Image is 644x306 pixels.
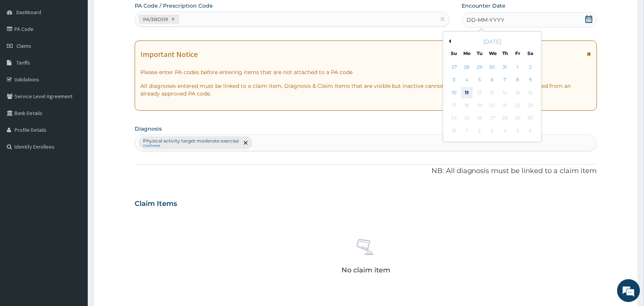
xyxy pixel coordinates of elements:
[474,74,485,86] div: Choose Tuesday, August 5th, 2025
[525,87,536,99] div: Not available Saturday, August 16th, 2025
[525,100,536,111] div: Not available Saturday, August 23rd, 2025
[135,200,177,208] h3: Claim Items
[499,87,511,99] div: Not available Thursday, August 14th, 2025
[461,62,473,73] div: Choose Monday, July 28th, 2025
[499,62,511,73] div: Choose Thursday, July 31st, 2025
[449,87,460,99] div: Choose Sunday, August 10th, 2025
[125,4,143,22] div: Minimize live chat window
[499,125,511,137] div: Not available Thursday, September 4th, 2025
[141,15,169,24] div: PA/3BD519
[487,62,498,73] div: Choose Wednesday, July 30th, 2025
[512,100,523,111] div: Not available Friday, August 22nd, 2025
[474,125,485,137] div: Not available Tuesday, September 2nd, 2025
[462,2,506,10] label: Encounter Date
[515,50,521,57] div: Fr
[140,82,591,97] p: All diagnoses entered must be linked to a claim item. Diagnosis & Claim Items that are visible bu...
[477,50,483,57] div: Tu
[135,125,162,133] label: Diagnosis
[140,50,198,58] h1: Important Notice
[449,62,460,73] div: Choose Sunday, July 27th, 2025
[525,125,536,137] div: Not available Saturday, September 6th, 2025
[135,2,213,10] label: PA Code / Prescription Code
[16,42,31,49] span: Claims
[449,74,460,86] div: Choose Sunday, August 3rd, 2025
[461,100,473,111] div: Not available Monday, August 18th, 2025
[461,74,473,86] div: Choose Monday, August 4th, 2025
[489,50,496,57] div: We
[449,125,460,137] div: Not available Sunday, August 31st, 2025
[16,9,41,16] span: Dashboard
[140,68,591,76] p: Please enter PA codes before entering items that are not attached to a PA code
[40,43,128,53] div: Chat with us now
[461,87,473,99] div: Choose Monday, August 11th, 2025
[525,113,536,124] div: Not available Saturday, August 30th, 2025
[474,87,485,99] div: Not available Tuesday, August 12th, 2025
[449,100,460,111] div: Not available Sunday, August 17th, 2025
[487,125,498,137] div: Not available Wednesday, September 3rd, 2025
[512,62,523,73] div: Choose Friday, August 1st, 2025
[4,209,145,235] textarea: Type your message and hit 'Enter'
[474,113,485,124] div: Not available Tuesday, August 26th, 2025
[487,74,498,86] div: Choose Wednesday, August 6th, 2025
[449,113,460,124] div: Not available Sunday, August 24th, 2025
[44,96,105,173] span: We're online!
[512,74,523,86] div: Choose Friday, August 8th, 2025
[499,100,511,111] div: Not available Thursday, August 21st, 2025
[461,113,473,124] div: Not available Monday, August 25th, 2025
[512,125,523,137] div: Not available Friday, September 5th, 2025
[135,166,597,176] p: NB: All diagnosis must be linked to a claim item
[499,74,511,86] div: Choose Thursday, August 7th, 2025
[451,50,457,57] div: Su
[474,100,485,111] div: Not available Tuesday, August 19th, 2025
[448,61,537,138] div: month 2025-08
[467,16,505,24] span: DD-MM-YYYY
[14,38,31,57] img: d_794563401_company_1708531726252_794563401
[512,87,523,99] div: Not available Friday, August 15th, 2025
[474,62,485,73] div: Choose Tuesday, July 29th, 2025
[446,38,538,45] div: [DATE]
[487,100,498,111] div: Not available Wednesday, August 20th, 2025
[487,87,498,99] div: Not available Wednesday, August 13th, 2025
[464,50,470,57] div: Mo
[525,74,536,86] div: Choose Saturday, August 9th, 2025
[461,125,473,137] div: Not available Monday, September 1st, 2025
[447,39,451,43] button: Previous Month
[487,113,498,124] div: Not available Wednesday, August 27th, 2025
[512,113,523,124] div: Not available Friday, August 29th, 2025
[527,50,534,57] div: Sa
[502,50,509,57] div: Th
[16,59,30,66] span: Tariffs
[341,266,390,274] p: No claim item
[525,62,536,73] div: Choose Saturday, August 2nd, 2025
[499,113,511,124] div: Not available Thursday, August 28th, 2025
